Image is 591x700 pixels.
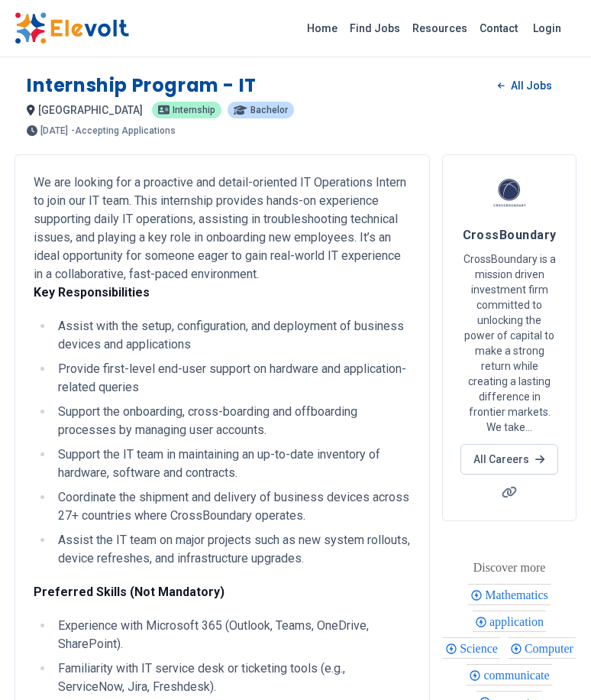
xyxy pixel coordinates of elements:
[468,584,551,605] div: Mathematics
[473,16,524,41] a: Contact
[490,173,528,212] img: CrossBoundary
[173,105,215,115] span: internship
[524,13,570,44] a: Login
[467,664,551,685] div: communicate
[71,126,176,135] p: - Accepting Applications
[27,73,257,98] h1: Internship Program - IT
[486,74,564,97] a: All Jobs
[53,659,411,696] li: Familiarity with IT service desk or ticketing tools (e.g., ServiceNow, Jira, Freshdesk).
[443,637,500,659] div: Science
[38,104,143,116] span: [GEOGRAPHIC_DATA]
[473,557,546,578] div: These are topics related to the article that might interest you
[53,360,411,397] li: Provide first-level end-user support on hardware and application-related queries
[53,617,411,653] li: Experience with Microsoft 365 (Outlook, Teams, OneDrive, SharePoint).
[515,627,591,700] iframe: Chat Widget
[406,16,473,41] a: Resources
[34,173,411,302] p: We are looking for a proactive and detail-oriented IT Operations Intern to join our IT team. This...
[461,251,557,435] p: CrossBoundary is a mission driven investment firm committed to unlocking the power of capital to ...
[53,488,411,525] li: Coordinate the shipment and delivery of business devices across 27+ countries where CrossBoundary...
[40,126,68,135] span: [DATE]
[53,531,411,568] li: Assist the IT team on major projects such as new system rollouts, device refreshes, and infrastru...
[485,588,553,601] span: Mathematics
[489,615,548,628] span: application
[53,317,411,354] li: Assist with the setup, configuration, and deployment of business devices and applications
[483,669,554,682] span: communicate
[473,611,546,632] div: application
[344,16,406,41] a: Find Jobs
[508,637,576,659] div: Computer
[301,16,344,41] a: Home
[463,228,557,242] span: CrossBoundary
[53,446,411,482] li: Support the IT team in maintaining an up-to-date inventory of hardware, software and contracts.
[460,444,557,475] a: All Careers
[53,403,411,439] li: Support the onboarding, cross-boarding and offboarding processes by managing user accounts.
[34,585,224,599] strong: Preferred Skills (Not Mandatory)
[34,285,150,300] strong: Key Responsibilities
[15,12,129,44] img: Elevolt
[250,105,288,115] span: Bachelor
[460,642,502,655] span: Science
